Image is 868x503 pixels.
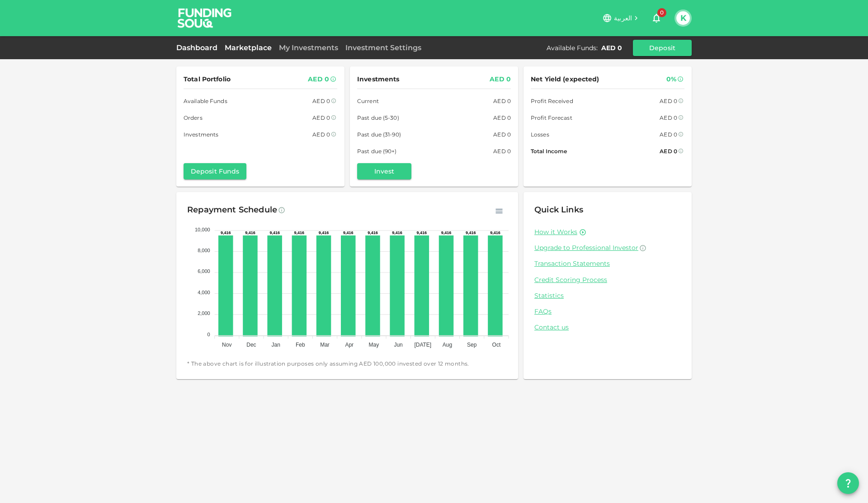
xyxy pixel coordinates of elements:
div: AED 0 [312,96,330,106]
span: Investments [357,74,399,85]
div: AED 0 [660,146,677,156]
button: 0 [647,9,665,27]
div: AED 0 [601,43,622,52]
span: Total Income [531,146,567,156]
div: AED 0 [660,96,677,106]
div: AED 0 [308,74,329,85]
a: Contact us [534,323,681,332]
div: AED 0 [490,74,511,85]
div: AED 0 [493,96,511,106]
a: Dashboard [176,43,221,52]
a: Credit Scoring Process [534,276,681,284]
tspan: Jan [271,342,280,348]
tspan: Apr [345,342,354,348]
a: FAQs [534,307,681,316]
a: Investment Settings [342,43,425,52]
span: Investments [184,130,218,139]
span: Orders [184,113,203,122]
span: Available Funds [184,96,227,106]
span: Past due (31-90) [357,130,401,139]
div: AED 0 [493,130,511,139]
span: Profit Forecast [531,113,572,122]
tspan: Aug [443,342,452,348]
tspan: 2,000 [198,310,210,316]
span: 0 [657,8,666,17]
div: AED 0 [493,113,511,122]
tspan: Nov [222,342,231,348]
tspan: 4,000 [198,290,210,295]
span: Profit Received [531,96,573,106]
button: question [837,472,859,494]
tspan: May [369,342,379,348]
tspan: Feb [296,342,305,348]
span: Past due (90+) [357,146,397,156]
div: AED 0 [493,146,511,156]
tspan: Mar [320,342,330,348]
div: AED 0 [660,113,677,122]
span: Net Yield (expected) [531,74,599,85]
tspan: 8,000 [198,248,210,253]
button: Deposit Funds [184,163,246,179]
a: Marketplace [221,43,275,52]
tspan: Oct [492,342,501,348]
tspan: Dec [246,342,256,348]
div: AED 0 [312,130,330,139]
button: K [676,11,690,25]
tspan: 6,000 [198,268,210,274]
div: Repayment Schedule [187,203,277,217]
button: Invest [357,163,411,179]
button: Deposit [633,40,692,56]
tspan: 0 [208,332,210,337]
a: My Investments [275,43,342,52]
tspan: [DATE] [414,342,431,348]
a: Upgrade to Professional Investor [534,244,681,252]
div: Available Funds : [547,43,598,52]
span: Losses [531,130,549,139]
tspan: 10,000 [195,227,210,232]
div: 0% [666,74,676,85]
span: * The above chart is for illustration purposes only assuming AED 100,000 invested over 12 months. [187,359,507,368]
span: العربية [614,14,632,22]
tspan: Sep [467,342,477,348]
a: How it Works [534,228,577,236]
span: Total Portfolio [184,74,231,85]
a: Transaction Statements [534,259,681,268]
div: AED 0 [312,113,330,122]
span: Upgrade to Professional Investor [534,244,638,252]
span: Past due (5-30) [357,113,399,122]
a: Statistics [534,291,681,300]
span: Quick Links [534,205,583,215]
tspan: Jun [394,342,402,348]
div: AED 0 [660,130,677,139]
span: Current [357,96,379,106]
